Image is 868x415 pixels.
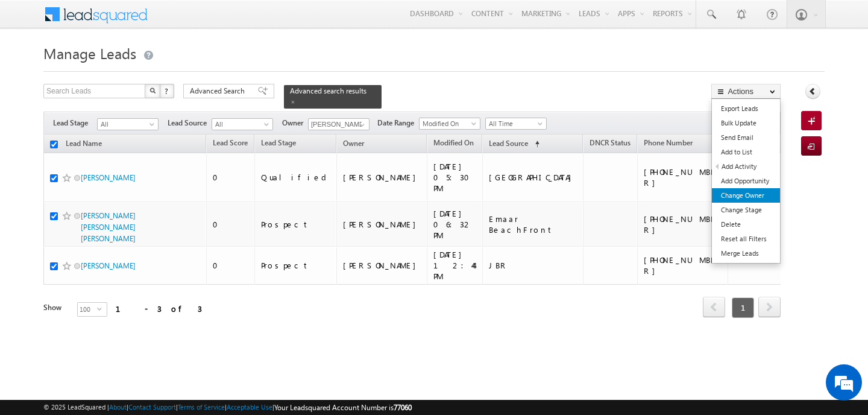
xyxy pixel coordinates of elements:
[433,138,474,147] span: Modified On
[583,136,637,152] a: DNCR Status
[343,172,422,183] div: [PERSON_NAME]
[213,219,249,230] div: 0
[178,403,225,411] a: Terms of Service
[213,172,249,183] div: 0
[712,101,780,116] a: Export Leads
[98,119,155,130] span: All
[43,402,412,413] span: © 2025 LeadSquared | | | | |
[353,119,368,131] a: Show All Items
[638,136,699,152] a: Phone Number
[485,118,547,130] a: All Time
[116,302,202,315] div: 1 - 3 of 3
[149,87,156,93] img: Search
[489,139,528,148] span: Lead Source
[420,118,477,129] span: Modified On
[261,219,331,230] div: Prospect
[43,43,136,63] span: Manage Leads
[213,260,249,271] div: 0
[489,214,577,235] div: Emaar BeachFront
[712,188,780,203] a: Change Owner
[703,297,725,317] span: prev
[758,298,781,317] a: next
[590,138,631,147] span: DNCR Status
[712,203,780,217] a: Change Stage
[168,118,212,128] span: Lead Source
[255,136,302,152] a: Lead Stage
[343,219,422,230] div: [PERSON_NAME]
[212,118,273,130] a: All
[644,166,722,188] div: [PHONE_NUMBER]
[207,136,254,152] a: Lead Score
[489,172,577,183] div: [GEOGRAPHIC_DATA]
[227,403,272,411] a: Acceptable Use
[712,130,780,145] a: Send Email
[644,255,722,276] div: [PHONE_NUMBER]
[644,138,693,147] span: Phone Number
[97,306,107,311] span: select
[63,63,203,79] div: Chat with us now
[50,141,58,148] input: Check all records
[290,86,366,95] span: Advanced search results
[433,161,477,194] div: [DATE] 05:30 PM
[81,173,136,182] a: [PERSON_NAME]
[394,403,412,412] span: 77060
[53,118,97,128] span: Lead Stage
[261,260,331,271] div: Prospect
[43,302,68,313] div: Show
[81,211,136,243] a: [PERSON_NAME] [PERSON_NAME] [PERSON_NAME]
[712,145,780,159] a: Add to List
[78,303,97,316] span: 100
[433,249,477,282] div: [DATE] 12:44 PM
[343,260,422,271] div: [PERSON_NAME]
[703,298,725,317] a: prev
[261,138,296,147] span: Lead Stage
[483,136,546,152] a: Lead Source (sorted ascending)
[109,403,127,411] a: About
[81,261,136,270] a: [PERSON_NAME]
[190,86,248,97] span: Advanced Search
[160,84,174,98] button: ?
[712,116,780,130] a: Bulk Update
[165,86,170,96] span: ?
[419,118,480,130] a: Modified On
[377,118,419,128] span: Date Range
[128,403,176,411] a: Contact Support
[261,172,331,183] div: Qualified
[282,118,308,128] span: Owner
[732,297,754,318] span: 1
[343,139,364,148] span: Owner
[486,118,543,129] span: All Time
[712,217,780,232] a: Delete
[20,63,51,79] img: d_60004797649_company_0_60004797649
[427,136,480,152] a: Modified On
[16,112,220,314] textarea: Type your message and hit 'Enter'
[712,246,780,261] a: Merge Leads
[274,403,412,412] span: Your Leadsquared Account Number is
[530,139,539,149] span: (sorted ascending)
[644,214,722,235] div: [PHONE_NUMBER]
[164,325,219,341] em: Start Chat
[489,260,577,271] div: JBR
[712,174,780,188] a: Add Opportunity
[60,137,108,153] a: Lead Name
[97,118,159,130] a: All
[212,119,269,130] span: All
[712,232,780,246] a: Reset all Filters
[433,208,477,241] div: [DATE] 06:32 PM
[308,118,370,130] input: Type to Search
[198,6,227,35] div: Minimize live chat window
[213,138,248,147] span: Lead Score
[712,159,780,174] a: Add Activity
[758,297,781,317] span: next
[711,84,781,99] button: Actions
